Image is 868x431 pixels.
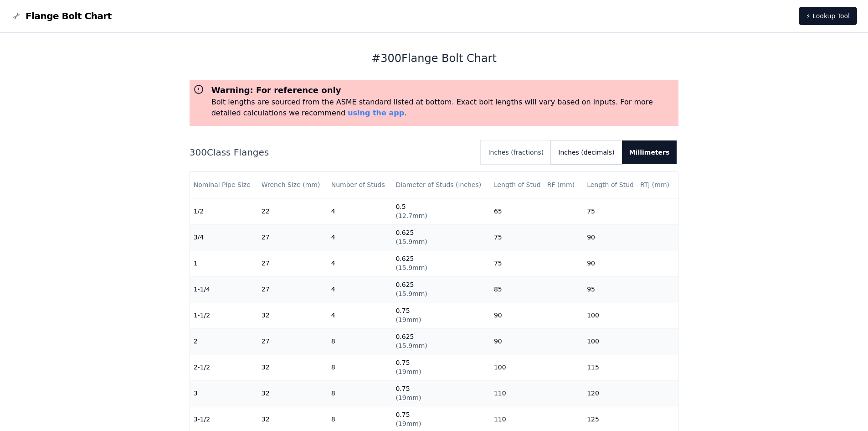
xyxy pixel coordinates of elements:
[392,328,490,354] td: 0.625
[190,146,474,159] h2: 300 Class Flanges
[392,276,490,302] td: 0.625
[190,198,258,224] td: 1/2
[258,328,328,354] td: 27
[490,276,583,302] td: 85
[328,276,392,302] td: 4
[490,172,583,198] th: Length of Stud - RF (mm)
[258,302,328,328] td: 32
[258,354,328,380] td: 32
[211,84,675,97] h3: Warning: For reference only
[190,302,258,328] td: 1-1/2
[328,354,392,380] td: 8
[583,172,678,198] th: Length of Stud - RTJ (mm)
[392,302,490,328] td: 0.75
[395,290,427,297] span: ( 15.9mm )
[328,302,392,328] td: 4
[392,198,490,224] td: 0.5
[395,420,421,427] span: ( 19mm )
[395,238,427,245] span: ( 15.9mm )
[258,198,328,224] td: 22
[481,140,551,164] button: Inches (fractions)
[190,276,258,302] td: 1-1/4
[258,224,328,250] td: 27
[490,250,583,276] td: 75
[583,224,678,250] td: 90
[490,198,583,224] td: 65
[583,276,678,302] td: 95
[583,328,678,354] td: 100
[348,109,404,117] a: using the app
[190,224,258,250] td: 3/4
[622,140,677,164] button: Millimeters
[395,316,421,323] span: ( 19mm )
[190,172,258,198] th: Nominal Pipe Size
[490,328,583,354] td: 90
[392,172,490,198] th: Diameter of Studs (inches)
[583,302,678,328] td: 100
[551,140,621,164] button: Inches (decimals)
[583,380,678,406] td: 120
[11,10,112,22] a: Flange Bolt Chart LogoFlange Bolt Chart
[328,198,392,224] td: 4
[490,302,583,328] td: 90
[258,172,328,198] th: Wrench Size (mm)
[328,380,392,406] td: 8
[392,224,490,250] td: 0.625
[392,354,490,380] td: 0.75
[11,10,22,21] img: Flange Bolt Chart Logo
[258,380,328,406] td: 32
[490,354,583,380] td: 100
[490,380,583,406] td: 110
[190,250,258,276] td: 1
[190,354,258,380] td: 2-1/2
[328,224,392,250] td: 4
[190,51,679,66] h1: # 300 Flange Bolt Chart
[258,276,328,302] td: 27
[328,250,392,276] td: 4
[395,394,421,401] span: ( 19mm )
[328,172,392,198] th: Number of Studs
[258,250,328,276] td: 27
[190,380,258,406] td: 3
[392,250,490,276] td: 0.625
[190,328,258,354] td: 2
[392,380,490,406] td: 0.75
[583,250,678,276] td: 90
[395,264,427,271] span: ( 15.9mm )
[583,354,678,380] td: 115
[211,97,675,119] p: Bolt lengths are sourced from the ASME standard listed at bottom. Exact bolt lengths will vary ba...
[490,224,583,250] td: 75
[799,7,857,25] a: ⚡ Lookup Tool
[26,10,112,22] span: Flange Bolt Chart
[395,368,421,375] span: ( 19mm )
[328,328,392,354] td: 8
[395,212,427,219] span: ( 12.7mm )
[395,342,427,349] span: ( 15.9mm )
[583,198,678,224] td: 75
